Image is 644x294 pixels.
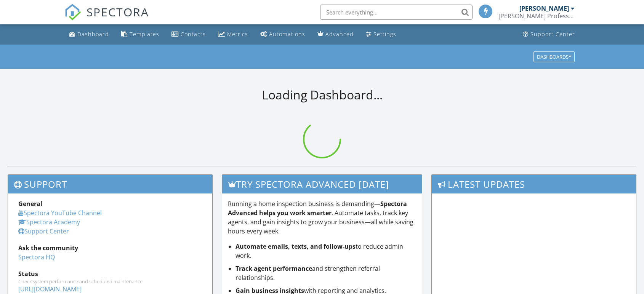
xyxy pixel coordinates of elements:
[130,30,159,38] div: Templates
[228,199,416,236] p: Running a home inspection business is demanding— . Automate tasks, track key agents, and gain ins...
[519,5,569,12] div: [PERSON_NAME]
[18,269,202,278] div: Status
[235,264,416,282] li: and strengthen referral relationships.
[87,4,149,20] span: SPECTORA
[18,285,82,293] a: [URL][DOMAIN_NAME]
[18,218,80,226] a: Spectora Academy
[373,30,396,38] div: Settings
[235,242,356,251] strong: Automate emails, texts, and follow-ups
[8,175,212,193] h3: Support
[118,27,162,42] a: Templates
[533,51,575,62] button: Dashboards
[227,30,248,38] div: Metrics
[64,4,81,21] img: The Best Home Inspection Software - Spectora
[269,30,305,38] div: Automations
[18,209,102,217] a: Spectora YouTube Channel
[18,227,69,235] a: Support Center
[257,27,308,42] a: Automations (Basic)
[64,10,149,26] a: SPECTORA
[18,243,202,252] div: Ask the community
[18,278,202,284] div: Check system performance and scheduled maintenance.
[168,27,209,42] a: Contacts
[235,264,312,273] strong: Track agent performance
[325,30,354,38] div: Advanced
[530,30,575,38] div: Support Center
[320,5,473,20] input: Search everything...
[215,27,251,42] a: Metrics
[520,27,578,42] a: Support Center
[77,30,109,38] div: Dashboard
[432,175,636,193] h3: Latest Updates
[235,242,416,260] li: to reduce admin work.
[181,30,206,38] div: Contacts
[498,12,575,20] div: Sutton's Professional Home Inspections, LLC
[18,253,55,261] a: Spectora HQ
[363,27,399,42] a: Settings
[228,200,407,217] strong: Spectora Advanced helps you work smarter
[537,54,571,59] div: Dashboards
[222,175,422,193] h3: Try spectora advanced [DATE]
[66,27,112,42] a: Dashboard
[314,27,357,42] a: Advanced
[18,200,42,208] strong: General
